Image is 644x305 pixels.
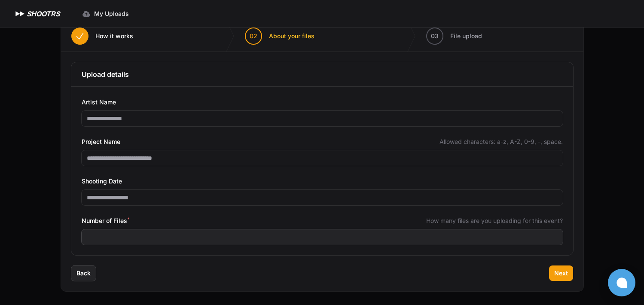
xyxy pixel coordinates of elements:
[250,32,257,40] span: 02
[61,21,143,52] button: How it works
[94,9,129,18] span: My Uploads
[554,269,568,278] span: Next
[269,32,314,40] span: About your files
[82,216,129,226] span: Number of Files
[82,97,116,107] span: Artist Name
[14,9,60,19] a: SHOOTRS SHOOTRS
[416,21,492,52] button: 03 File upload
[76,269,91,278] span: Back
[450,32,482,40] span: File upload
[431,32,439,40] span: 03
[608,269,635,296] button: Open chat window
[440,137,563,146] span: Allowed characters: a-z, A-Z, 0-9, -, space.
[82,69,563,79] h3: Upload details
[77,6,134,21] a: My Uploads
[235,21,325,52] button: 02 About your files
[14,9,27,19] img: SHOOTRS
[27,9,60,19] h1: SHOOTRS
[95,32,133,40] span: How it works
[82,137,120,147] span: Project Name
[71,265,96,281] button: Back
[82,176,122,186] span: Shooting Date
[549,265,573,281] button: Next
[426,217,563,225] span: How many files are you uploading for this event?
